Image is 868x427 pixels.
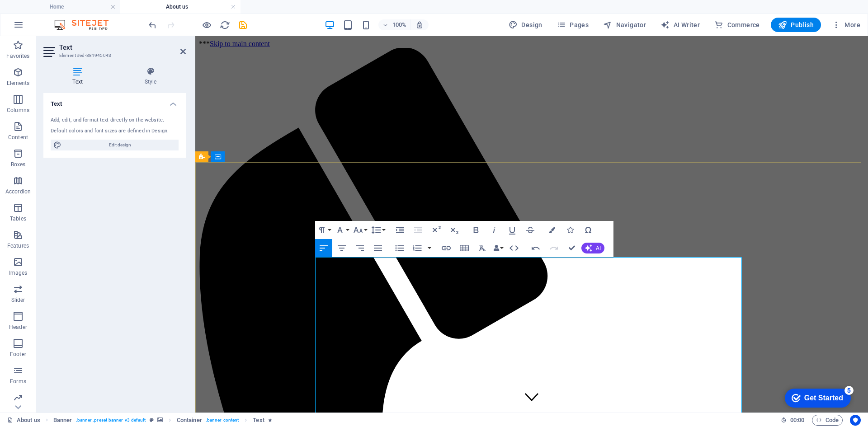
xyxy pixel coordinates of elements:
button: Italic (Ctrl+I) [486,221,503,239]
h4: About us [120,2,241,12]
p: Tables [10,215,26,222]
p: Features [7,242,29,249]
button: Publish [771,18,821,32]
span: Commerce [714,20,760,29]
button: Line Height [369,221,387,239]
a: Skip to main content [14,4,75,11]
button: Align Left [315,239,332,257]
button: Insert Link [438,239,455,257]
span: Publish [778,20,814,29]
button: Align Right [351,239,368,257]
i: Undo: Change menu items (Ctrl+Z) [147,20,158,30]
span: AI [596,245,601,251]
h2: Text [59,43,186,52]
p: Slider [11,296,25,304]
h3: Element #ed-881945043 [59,52,168,60]
nav: breadcrumb [53,415,272,426]
button: More [828,18,864,32]
i: Reload page [220,20,230,30]
button: Ordered List [426,239,433,257]
button: Align Justify [369,239,387,257]
p: Images [9,269,28,277]
i: This element is a customizable preset [150,418,154,422]
button: Commerce [711,18,764,32]
h4: Text [43,93,186,109]
div: Get Started [27,10,66,18]
button: AI [581,243,604,253]
span: . banner .preset-banner-v3-default [76,415,146,426]
button: Redo (Ctrl+Shift+Z) [545,239,562,257]
span: Design [509,20,542,29]
span: Click to select. Double-click to edit [177,415,202,426]
span: Click to select. Double-click to edit [253,415,264,426]
button: Confirm (Ctrl+⏎) [563,239,580,257]
span: Code [816,415,839,426]
button: Clear Formatting [474,239,491,257]
div: Add, edit, and format text directly on the website. [51,117,179,124]
button: Align Center [333,239,350,257]
button: Font Family [333,221,350,239]
span: Edit design [64,140,176,150]
button: Paragraph Format [315,221,332,239]
button: Decrease Indent [410,221,427,239]
span: . banner-content [206,415,239,426]
button: reload [219,19,230,30]
button: Strikethrough [522,221,539,239]
div: Design (Ctrl+Alt+Y) [505,18,546,32]
button: Ordered List [409,239,426,257]
button: Font Size [351,221,368,239]
button: Undo (Ctrl+Z) [527,239,544,257]
button: Bold (Ctrl+B) [467,221,485,239]
button: Underline (Ctrl+U) [504,221,521,239]
button: Navigator [599,18,650,32]
button: undo [147,19,158,30]
div: 5 [67,2,76,11]
span: : [797,417,798,423]
p: Elements [7,80,30,87]
span: More [832,20,860,29]
button: Special Characters [580,221,597,239]
p: Accordion [5,188,31,195]
button: Data Bindings [492,239,505,257]
button: AI Writer [657,18,703,32]
span: AI Writer [660,20,700,29]
button: Usercentrics [850,415,861,426]
button: Superscript [428,221,445,239]
button: Unordered List [391,239,408,257]
button: Insert Table [456,239,473,257]
span: 00 00 [790,415,804,426]
button: Code [812,415,843,426]
h6: 100% [392,19,406,30]
button: Design [505,18,546,32]
i: Save (Ctrl+S) [238,20,248,30]
p: Header [9,324,27,331]
p: Boxes [11,161,26,168]
p: Content [8,134,28,141]
button: save [237,19,248,30]
button: Pages [553,18,592,32]
i: Element contains an animation [268,418,272,422]
h4: Text [43,67,115,86]
p: Forms [10,378,26,385]
p: Columns [7,107,29,114]
img: Editor Logo [52,19,120,30]
div: Get Started 5 items remaining, 0% complete [7,5,73,23]
h4: Style [115,67,186,86]
a: Click to cancel selection. Double-click to open Pages [7,415,40,426]
button: HTML [505,239,523,257]
button: Increase Indent [392,221,409,239]
p: Footer [10,351,26,358]
span: Pages [557,20,589,29]
span: Navigator [603,20,646,29]
div: Default colors and font sizes are defined in Design. [51,127,179,135]
button: Colors [543,221,561,239]
span: Click to select. Double-click to edit [53,415,72,426]
i: On resize automatically adjust zoom level to fit chosen device. [415,21,424,29]
i: This element contains a background [157,418,163,422]
button: Edit design [51,140,179,150]
button: 100% [378,19,410,30]
button: Icons [561,221,579,239]
button: Subscript [446,221,463,239]
button: Click here to leave preview mode and continue editing [201,19,212,30]
h6: Session time [781,415,805,426]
